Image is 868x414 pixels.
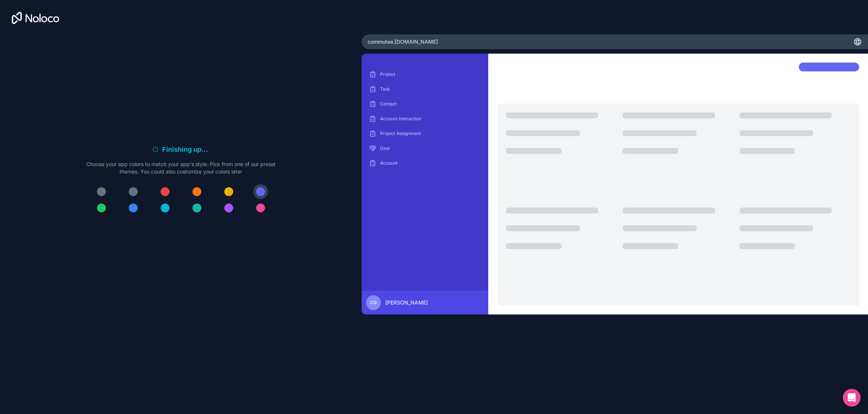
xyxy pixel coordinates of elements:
[162,144,210,155] h6: Finishing up
[380,145,481,151] p: Deal
[380,71,481,77] p: Project
[380,86,481,92] p: Task
[86,161,276,175] p: Choose your app colors to match your app's style. Pick from one of our preset themes. You could a...
[368,68,482,285] div: scrollable content
[380,116,481,122] p: Account Interaction
[370,300,377,306] span: CG
[380,131,481,137] p: Project Assignment
[380,101,481,107] p: Contact
[368,38,438,46] span: commutee .[DOMAIN_NAME]
[843,389,861,407] div: Open Intercom Messenger
[380,160,481,166] p: Account
[385,299,428,306] span: [PERSON_NAME]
